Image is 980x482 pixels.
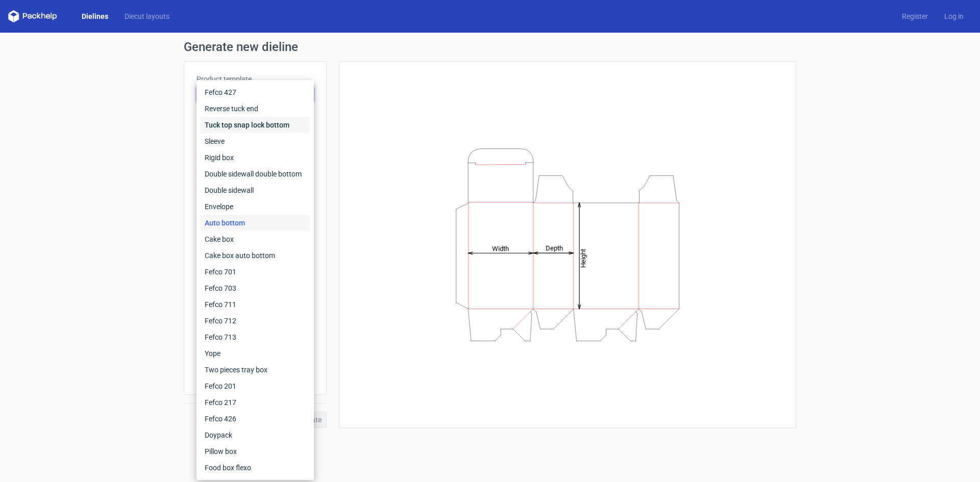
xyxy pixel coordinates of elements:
[936,11,972,21] a: Log in
[201,313,310,329] div: Fefco 712
[73,11,116,21] a: Dielines
[116,11,178,21] a: Diecut layouts
[201,264,310,280] div: Fefco 701
[201,198,310,215] div: Envelope
[492,244,509,252] tspan: Width
[201,362,310,378] div: Two pieces tray box
[201,345,310,362] div: Yope
[579,248,587,267] tspan: Height
[201,84,310,100] div: Fefco 427
[201,182,310,198] div: Double sidewall
[201,215,310,231] div: Auto bottom
[201,280,310,296] div: Fefco 703
[197,74,314,84] label: Product template
[201,329,310,345] div: Fefco 713
[546,244,563,252] tspan: Depth
[201,133,310,149] div: Sleeve
[894,11,936,21] a: Register
[201,100,310,117] div: Reverse tuck end
[201,166,310,182] div: Double sidewall double bottom
[201,117,310,133] div: Tuck top snap lock bottom
[201,247,310,264] div: Cake box auto bottom
[201,394,310,411] div: Fefco 217
[201,411,310,427] div: Fefco 426
[201,149,310,166] div: Rigid box
[201,378,310,394] div: Fefco 201
[201,296,310,313] div: Fefco 711
[201,427,310,443] div: Doypack
[201,460,310,476] div: Food box flexo
[201,443,310,460] div: Pillow box
[201,231,310,247] div: Cake box
[184,41,796,53] h1: Generate new dieline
